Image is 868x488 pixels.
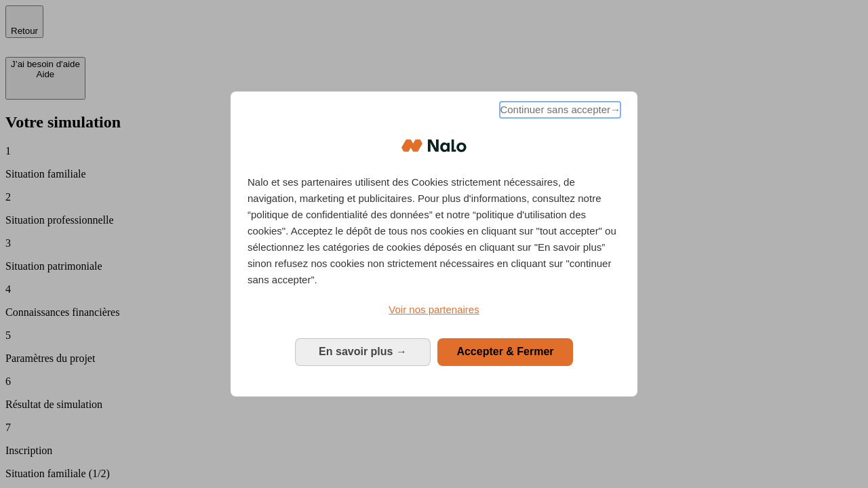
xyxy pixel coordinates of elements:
div: Bienvenue chez Nalo Gestion du consentement [231,91,637,396]
a: Voir nos partenaires [248,302,620,318]
span: Voir nos partenaires [389,304,479,315]
button: En savoir plus: Configurer vos consentements [295,338,431,365]
img: Logo [401,125,467,166]
p: Nalo et ses partenaires utilisent des Cookies strictement nécessaires, de navigation, marketing e... [248,174,620,288]
span: En savoir plus → [319,346,407,357]
span: Accepter & Fermer [456,346,553,357]
button: Accepter & Fermer: Accepter notre traitement des données et fermer [437,338,573,365]
span: Continuer sans accepter→ [500,102,620,118]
